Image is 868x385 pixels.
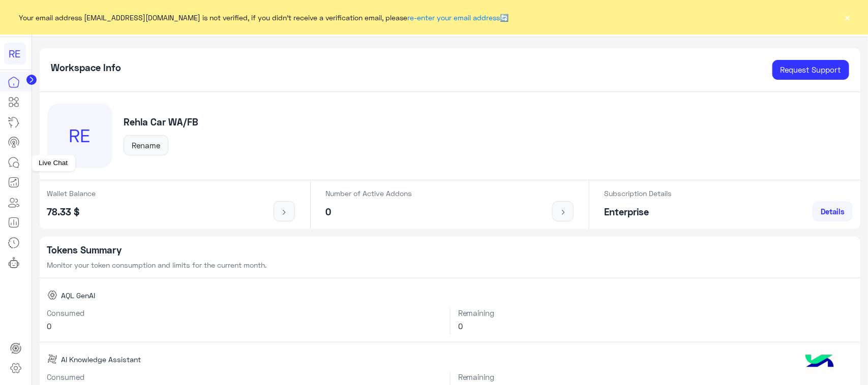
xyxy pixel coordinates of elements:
[458,322,853,331] h6: 0
[47,290,57,300] img: AQL GenAI
[813,201,853,221] a: Details
[802,344,837,380] img: hulul-logo.png
[19,12,509,23] span: Your email address [EMAIL_ADDRESS][DOMAIN_NAME] is not verified, if you didn't receive a verifica...
[605,206,672,218] h5: Enterprise
[47,322,442,331] h6: 0
[458,308,853,317] h6: Remaining
[124,116,198,128] h5: Rehla Car WA/FB
[843,12,853,22] button: ×
[326,188,412,199] p: Number of Active Addons
[47,308,442,317] h6: Consumed
[4,43,26,65] div: RE
[47,354,57,364] img: AI Knowledge Assistant
[458,372,853,381] h6: Remaining
[47,103,112,168] div: RE
[31,155,75,171] div: Live Chat
[51,62,121,74] h5: Workspace Info
[557,208,570,216] img: icon
[61,290,95,301] span: AQL GenAI
[408,13,500,22] a: re-enter your email address
[47,206,96,218] h5: 78.33 $
[772,60,849,80] a: Request Support
[124,135,168,155] button: Rename
[278,208,291,216] img: icon
[47,188,96,199] p: Wallet Balance
[47,244,853,256] h5: Tokens Summary
[61,354,141,365] span: AI Knowledge Assistant
[47,372,442,381] h6: Consumed
[821,207,845,216] span: Details
[326,206,412,218] h5: 0
[605,188,672,199] p: Subscription Details
[47,260,853,270] p: Monitor your token consumption and limits for the current month.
